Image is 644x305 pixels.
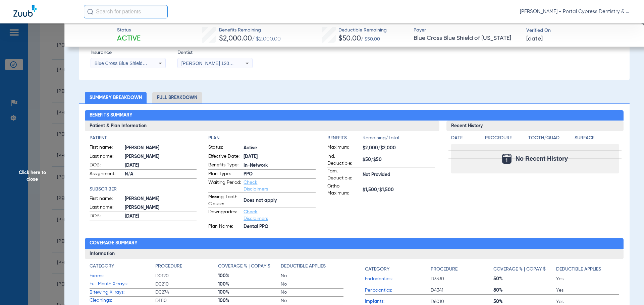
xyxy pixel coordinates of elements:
[528,135,573,144] app-breakdown-title: Tooth/Quad
[244,210,268,221] a: Check Disclaimers
[218,297,281,304] span: 100%
[244,180,268,192] a: Check Disclaimers
[218,273,281,279] span: 100%
[85,121,439,131] h3: Patient & Plan Information
[431,266,458,273] h4: Procedure
[451,135,479,142] h4: Date
[218,289,281,296] span: 100%
[117,27,141,34] span: Status
[365,276,431,283] span: Endodontics:
[363,171,435,178] span: Not Provided
[414,34,521,43] span: Blue Cross Blue Shield of [US_STATE]
[208,194,241,208] span: Missing Tooth Clause:
[85,249,624,259] h3: Information
[155,297,218,304] span: D1110
[152,92,202,103] li: Full Breakdown
[90,281,155,288] span: Full Mouth X-rays:
[327,168,360,182] span: Fam. Deductible:
[281,289,343,296] span: No
[526,27,633,34] span: Verified On
[327,183,360,197] span: Ortho Maximum:
[365,266,389,273] h4: Category
[431,263,493,275] app-breakdown-title: Procedure
[117,34,141,44] span: Active
[556,266,601,273] h4: Deductible Applies
[208,209,241,222] span: Downgrades:
[610,273,644,305] div: Chat Widget
[208,162,241,170] span: Benefits Type:
[90,273,155,280] span: Exams:
[219,27,281,34] span: Benefits Remaining
[281,281,343,288] span: No
[281,263,343,272] app-breakdown-title: Deductible Applies
[493,266,546,273] h4: Coverage % | Copay $
[85,110,624,121] h2: Benefits Summary
[219,35,252,42] span: $2,000.00
[556,276,619,282] span: Yes
[90,162,122,170] span: DOB:
[556,263,619,275] app-breakdown-title: Deductible Applies
[125,145,197,152] span: [PERSON_NAME]
[85,238,624,249] h2: Coverage Summary
[431,287,493,294] span: D4341
[208,144,241,152] span: Status:
[338,35,361,42] span: $50.00
[90,289,155,296] span: Bitewing X-rays:
[90,135,197,142] h4: Patient
[218,263,270,270] h4: Coverage % | Copay $
[244,223,316,230] span: Dental PPO
[365,298,431,305] span: Implants:
[90,144,122,152] span: First name:
[520,8,631,15] span: [PERSON_NAME] - Portal Cypress Dentistry & Orthodontics
[485,135,526,144] app-breakdown-title: Procedure
[208,135,316,142] h4: Plan
[181,61,248,66] span: [PERSON_NAME] 1205452893
[502,154,512,164] img: Calendar
[244,153,316,160] span: [DATE]
[493,287,556,294] span: 80%
[365,263,431,275] app-breakdown-title: Category
[244,171,316,178] span: PPO
[85,92,147,103] li: Summary Breakdown
[125,204,197,211] span: [PERSON_NAME]
[155,263,182,270] h4: Procedure
[91,49,166,56] span: Insurance
[125,171,197,178] span: N/A
[208,153,241,161] span: Effective Date:
[155,281,218,288] span: D0210
[218,263,281,272] app-breakdown-title: Coverage % | Copay $
[528,135,573,142] h4: Tooth/Quad
[431,298,493,305] span: D6010
[90,186,197,193] h4: Subscriber
[327,153,360,167] span: Ind. Deductible:
[218,281,281,288] span: 100%
[90,213,122,221] span: DOB:
[365,287,431,294] span: Periodontics:
[125,196,197,203] span: [PERSON_NAME]
[244,145,316,152] span: Active
[208,223,241,231] span: Plan Name:
[90,263,114,270] h4: Category
[208,179,241,193] span: Waiting Period:
[493,263,556,275] app-breakdown-title: Coverage % | Copay $
[446,121,624,131] h3: Recent History
[90,263,155,272] app-breakdown-title: Category
[281,273,343,279] span: No
[516,155,568,162] span: No Recent History
[87,9,93,15] img: Search Icon
[575,135,619,144] app-breakdown-title: Surface
[208,170,241,178] span: Plan Type:
[556,298,619,305] span: Yes
[125,162,197,169] span: [DATE]
[556,287,619,294] span: Yes
[431,276,493,282] span: D3330
[338,27,387,34] span: Deductible Remaining
[327,135,363,144] app-breakdown-title: Benefits
[155,273,218,279] span: D0120
[485,135,526,142] h4: Procedure
[84,5,168,18] input: Search for patients
[252,36,281,42] span: / $2,000.00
